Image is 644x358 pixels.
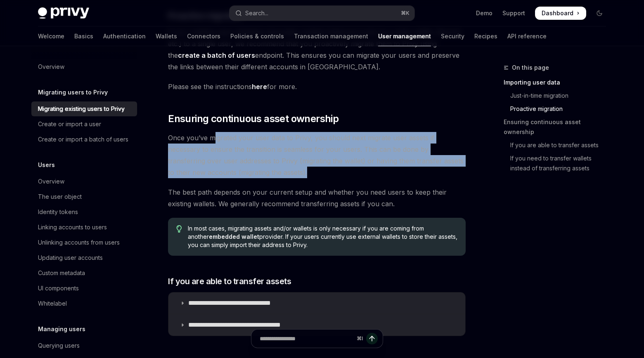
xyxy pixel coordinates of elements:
[38,192,82,202] div: The user object
[156,26,177,46] a: Wallets
[187,26,220,46] a: Connectors
[38,26,64,46] a: Welcome
[38,253,103,263] div: Updating user accounts
[168,132,466,178] span: Once you’ve migrated your user data to Privy, you should next migrate user assets if necessary to...
[38,119,101,129] div: Create or import a user
[168,112,339,125] span: Ensuring continuous asset ownership
[504,102,613,115] a: Proactive migration
[245,8,268,18] div: Search...
[504,152,613,175] a: If you need to transfer wallets instead of transferring assets
[366,333,378,344] button: Send message
[507,26,547,46] a: API reference
[38,268,85,278] div: Custom metadata
[178,51,255,60] a: create a batch of users
[168,186,466,210] span: The best path depends on your current setup and whether you need users to keep their existing wal...
[474,26,497,46] a: Recipes
[168,276,291,287] span: If you are able to transfer assets
[260,330,353,348] input: Ask a question...
[38,207,78,217] div: Identity tokens
[542,9,573,17] span: Dashboard
[38,341,80,351] div: Querying users
[31,281,137,296] a: UI components
[38,324,85,334] h5: Managing users
[38,238,120,247] div: Unlinking accounts from users
[31,101,137,116] a: Migrating existing users to Privy
[31,235,137,250] a: Unlinking accounts from users
[441,26,464,46] a: Security
[38,177,64,186] div: Overview
[38,222,107,232] div: Linking accounts to users
[176,225,182,233] svg: Tip
[512,63,549,73] span: On this page
[294,26,368,46] a: Transaction management
[230,26,284,46] a: Policies & controls
[504,139,613,152] a: If you are able to transfer assets
[504,76,613,89] a: Importing user data
[31,117,137,132] a: Create or import a user
[31,59,137,74] a: Overview
[38,160,55,170] h5: Users
[38,283,79,293] div: UI components
[230,6,414,21] button: Open search
[38,299,67,309] div: Whitelabel
[593,7,606,20] button: Toggle dark mode
[168,81,466,92] span: Please see the instructions for more.
[31,205,137,219] a: Identity tokens
[504,115,613,139] a: Ensuring continuous asset ownership
[31,174,137,189] a: Overview
[476,9,492,17] a: Demo
[31,266,137,280] a: Custom metadata
[74,26,93,46] a: Basics
[38,7,89,19] img: dark logo
[209,233,259,240] strong: embedded wallet
[38,134,128,144] div: Create or import a batch of users
[38,87,108,97] h5: Migrating users to Privy
[504,89,613,102] a: Just-in-time migration
[31,250,137,265] a: Updating user accounts
[31,189,137,204] a: The user object
[38,104,125,114] div: Migrating existing users to Privy
[31,338,137,353] a: Querying users
[401,10,410,16] span: ⌘ K
[252,82,267,91] a: here
[502,9,525,17] a: Support
[103,26,146,46] a: Authentication
[168,26,466,73] span: If your existing users database associates multiple linked accounts (e.g. email, wallet, Discord,...
[38,62,64,72] div: Overview
[31,296,137,311] a: Whitelabel
[31,220,137,235] a: Linking accounts to users
[31,132,137,147] a: Create or import a batch of users
[378,26,431,46] a: User management
[535,7,586,20] a: Dashboard
[188,224,457,249] span: In most cases, migrating assets and/or wallets is only necessary if you are coming from another p...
